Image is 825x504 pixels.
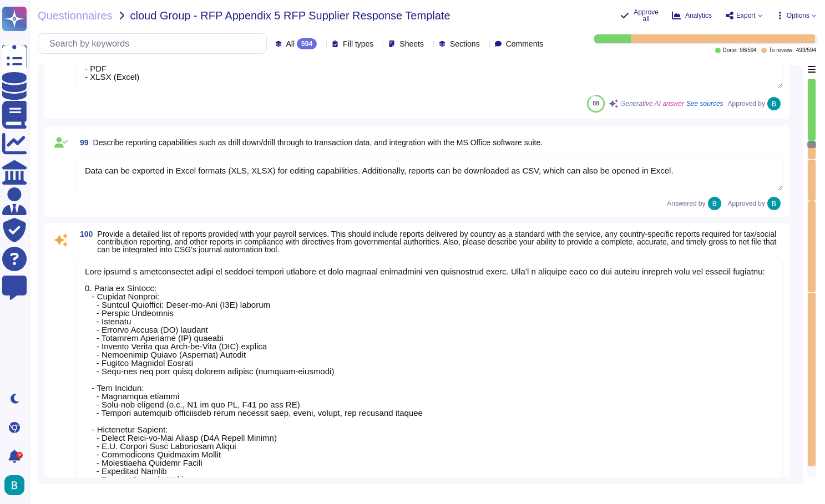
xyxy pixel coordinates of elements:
[796,48,816,53] span: 493 / 594
[667,200,705,207] span: Answered by
[686,100,723,107] span: See sources
[399,40,424,48] span: Sheets
[728,100,765,107] span: Approved by
[2,473,32,497] button: user
[16,452,23,459] div: 9+
[787,12,809,19] span: Options
[38,10,113,21] span: Questionnaires
[343,40,373,48] span: Fill types
[620,9,659,22] button: Approve all
[93,138,543,147] span: Describe reporting capabilities such as drill down/drill through to transaction data, and integra...
[672,11,712,20] button: Analytics
[767,197,781,210] img: user
[44,34,266,53] input: Search by keywords
[634,9,659,22] span: Approve all
[4,475,24,495] img: user
[728,200,765,207] span: Approved by
[286,40,295,48] span: All
[506,40,544,48] span: Comments
[97,230,776,254] span: Provide a detailed list of reports provided with your payroll services. This should include repor...
[297,38,317,49] div: 594
[130,10,451,21] span: cloud Group - RFP Appendix 5 RFP Supplier Response Template
[620,100,684,107] span: Generative AI answer
[593,100,599,106] span: 88
[736,12,756,19] span: Export
[75,157,783,191] textarea: Data can be exported in Excel formats (XLS, XLSX) for editing capabilities. Additionally, reports...
[75,139,89,146] span: 99
[767,97,781,110] img: user
[75,230,93,238] span: 100
[723,48,738,53] span: Done:
[685,12,712,19] span: Analytics
[708,197,721,210] img: user
[740,48,757,53] span: 98 / 594
[450,40,480,48] span: Sections
[769,48,794,53] span: To review:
